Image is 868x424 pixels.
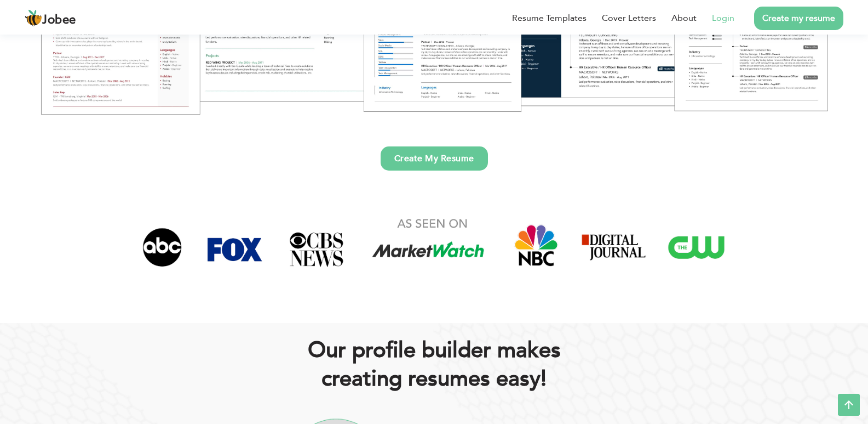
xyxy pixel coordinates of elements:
a: Create My Resume [381,146,488,171]
a: Jobee [25,9,76,27]
a: Login [712,12,734,25]
h2: Our proﬁle builder makes creating resumes easy! [139,336,730,393]
a: Create my resume [754,7,843,30]
a: Resume Templates [512,12,587,25]
a: About [671,12,697,25]
span: Jobee [42,14,76,26]
img: jobee.io [25,9,42,27]
a: Cover Letters [602,12,656,25]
